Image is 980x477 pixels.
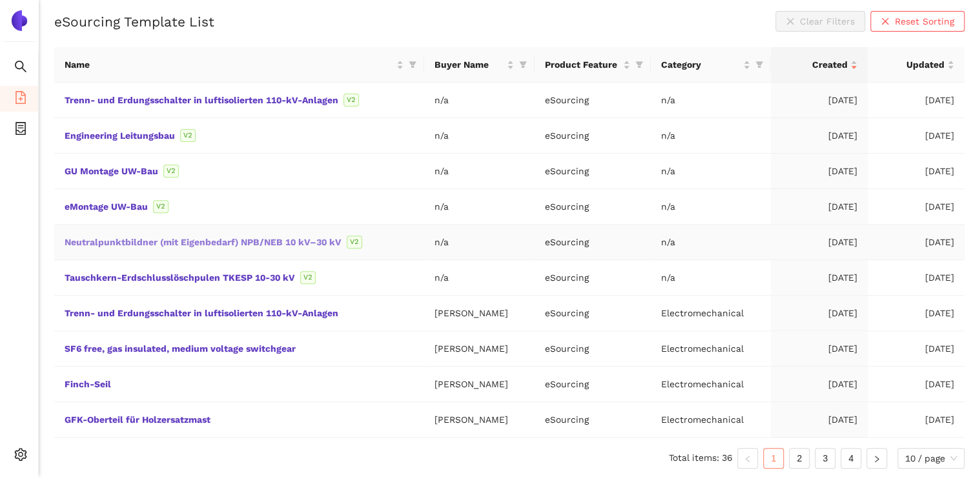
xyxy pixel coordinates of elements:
span: filter [755,61,763,68]
td: Electromechanical [651,402,771,438]
td: [PERSON_NAME] [424,402,535,438]
td: [DATE] [868,118,965,154]
span: filter [635,61,643,68]
span: filter [519,61,527,68]
td: n/a [651,83,771,118]
span: V2 [180,129,196,142]
td: Electromechanical [651,296,771,331]
span: filter [633,55,646,74]
h2: eSourcing Template List [54,12,214,31]
span: close [881,17,890,27]
td: eSourcing [535,189,651,225]
img: Logo [9,10,30,31]
td: [DATE] [771,367,868,402]
span: file-add [14,86,27,112]
th: this column's title is Category,this column is sortable [651,47,771,83]
li: 4 [841,448,861,469]
span: Updated [878,57,944,72]
td: [DATE] [771,83,868,118]
span: V2 [153,200,168,213]
td: n/a [651,118,771,154]
td: n/a [424,118,535,154]
td: n/a [424,154,535,189]
td: n/a [651,225,771,260]
li: Total items: 36 [669,448,732,469]
button: closeReset Sorting [870,11,965,32]
span: Created [781,57,848,72]
td: [DATE] [868,367,965,402]
td: [DATE] [868,331,965,367]
td: Electromechanical [651,331,771,367]
span: V2 [300,271,316,284]
span: container [14,117,27,143]
td: [PERSON_NAME] [424,331,535,367]
th: this column's title is Updated,this column is sortable [868,47,965,83]
span: filter [753,55,766,74]
td: eSourcing [535,118,651,154]
td: n/a [424,260,535,296]
td: eSourcing [535,296,651,331]
li: Next Page [866,448,887,469]
a: 1 [764,449,783,468]
td: [PERSON_NAME] [424,296,535,331]
td: [DATE] [771,331,868,367]
td: [DATE] [771,118,868,154]
td: [DATE] [868,296,965,331]
button: closeClear Filters [775,11,865,32]
td: eSourcing [535,154,651,189]
span: Reset Sorting [895,14,954,28]
span: 10 / page [905,449,957,468]
td: [DATE] [771,189,868,225]
td: n/a [651,154,771,189]
td: [DATE] [868,260,965,296]
a: 2 [790,449,809,468]
span: filter [516,55,529,74]
td: eSourcing [535,402,651,438]
span: V2 [163,165,179,178]
a: 3 [815,449,835,468]
td: eSourcing [535,225,651,260]
span: Product Feature [545,57,620,72]
td: [PERSON_NAME] [424,367,535,402]
td: n/a [424,225,535,260]
td: eSourcing [535,331,651,367]
li: 2 [789,448,810,469]
td: [DATE] [771,225,868,260]
td: [DATE] [771,402,868,438]
td: n/a [651,189,771,225]
span: V2 [347,236,362,249]
td: eSourcing [535,83,651,118]
td: [DATE] [868,154,965,189]
td: [DATE] [771,154,868,189]
li: 1 [763,448,784,469]
td: eSourcing [535,367,651,402]
li: 3 [815,448,835,469]
span: Category [661,57,740,72]
td: [DATE] [771,296,868,331]
span: filter [409,61,416,68]
button: right [866,448,887,469]
td: n/a [424,189,535,225]
td: n/a [424,83,535,118]
li: Previous Page [737,448,758,469]
td: Electromechanical [651,367,771,402]
a: 4 [841,449,861,468]
th: this column's title is Name,this column is sortable [54,47,424,83]
td: [DATE] [868,83,965,118]
span: search [14,56,27,81]
td: eSourcing [535,260,651,296]
span: filter [406,55,419,74]
span: left [744,455,751,463]
span: setting [14,443,27,469]
span: Buyer Name [434,57,504,72]
td: [DATE] [771,260,868,296]
th: this column's title is Buyer Name,this column is sortable [424,47,535,83]
td: n/a [651,260,771,296]
button: left [737,448,758,469]
div: Page Size [897,448,965,469]
span: Name [65,57,394,72]
span: V2 [343,94,359,107]
td: [DATE] [868,225,965,260]
th: this column's title is Product Feature,this column is sortable [535,47,651,83]
span: right [873,455,881,463]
